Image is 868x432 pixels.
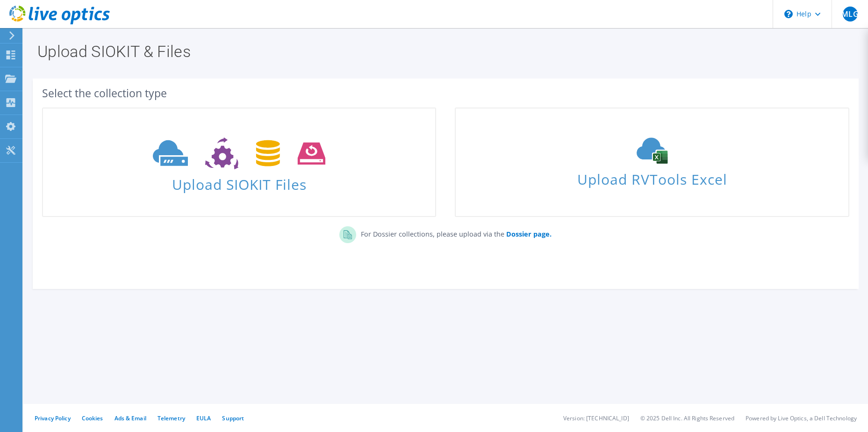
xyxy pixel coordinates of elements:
[115,414,146,422] a: Ads & Email
[455,108,849,217] a: Upload RVTools Excel
[35,414,71,422] a: Privacy Policy
[640,414,734,422] li: © 2025 Dell Inc. All Rights Reserved
[43,172,435,192] span: Upload SIOKIT Files
[784,10,793,18] svg: \n
[222,414,244,422] a: Support
[746,414,857,422] li: Powered by Live Optics, a Dell Technology
[158,414,185,422] a: Telemetry
[506,230,552,238] b: Dossier page.
[196,414,211,422] a: EULA
[563,414,629,422] li: Version: [TECHNICAL_ID]
[82,414,103,422] a: Cookies
[42,88,849,98] div: Select the collection type
[843,7,858,22] span: MLG
[504,230,552,238] a: Dossier page.
[42,108,436,217] a: Upload SIOKIT Files
[356,226,552,239] p: For Dossier collections, please upload via the
[456,167,848,187] span: Upload RVTools Excel
[37,43,849,59] h1: Upload SIOKIT & Files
